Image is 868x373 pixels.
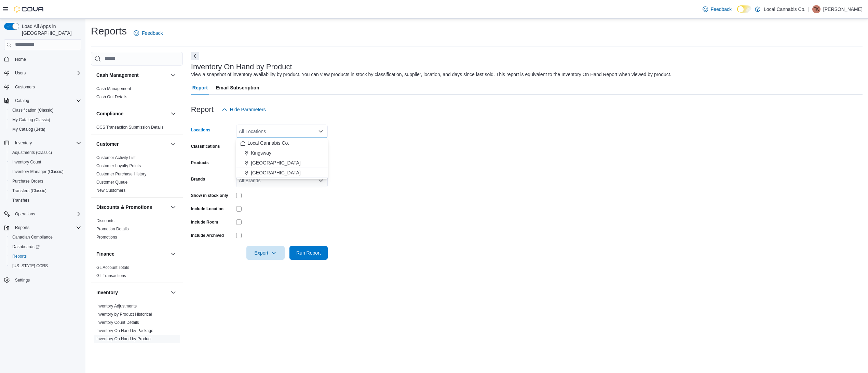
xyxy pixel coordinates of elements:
[191,63,292,71] h3: Inventory On Hand by Product
[192,81,208,95] span: Report
[96,110,123,117] h3: Compliance
[7,125,84,134] button: My Catalog (Beta)
[96,312,152,317] span: Inventory by Product Historical
[96,180,127,185] a: Customer Queue
[10,168,66,176] a: Inventory Manager (Classic)
[96,234,117,240] span: Promotions
[12,55,29,63] a: Home
[10,196,81,204] span: Transfers
[10,106,56,114] a: Classification (Classic)
[91,217,183,244] div: Discounts & Promotions
[12,234,53,240] span: Canadian Compliance
[10,252,81,260] span: Reports
[96,304,137,309] a: Inventory Adjustments
[10,243,81,251] span: Dashboards
[1,96,84,105] button: Catalog
[12,127,45,132] span: My Catalog (Beta)
[289,246,328,260] button: Run Report
[10,252,29,260] a: Reports
[96,273,126,278] a: GL Transactions
[4,52,81,303] nav: Complex example
[91,85,183,104] div: Cash Management
[12,210,38,218] button: Operations
[10,168,81,176] span: Inventory Manager (Classic)
[10,158,81,166] span: Inventory Count
[96,320,139,325] a: Inventory Count Details
[10,177,46,185] a: Purchase Orders
[191,193,228,198] label: Show in stock only
[19,23,81,37] span: Load All Apps in [GEOGRAPHIC_DATA]
[96,155,136,160] span: Customer Activity List
[91,24,127,38] h1: Reports
[12,178,43,184] span: Purchase Orders
[1,223,84,232] button: Reports
[12,198,29,203] span: Transfers
[219,103,269,116] button: Hide Parameters
[1,82,84,92] button: Customers
[12,55,81,63] span: Home
[10,196,32,204] a: Transfers
[236,158,328,168] button: [GEOGRAPHIC_DATA]
[96,273,126,278] span: GL Transactions
[96,345,138,349] a: Inventory Transactions
[96,125,164,130] a: OCS Transaction Submission Details
[96,289,168,296] button: Inventory
[15,98,29,103] span: Catalog
[91,263,183,283] div: Finance
[12,139,35,147] button: Inventory
[12,139,81,147] span: Inventory
[10,148,55,157] a: Adjustments (Classic)
[15,84,35,90] span: Customers
[142,30,163,37] span: Feedback
[7,167,84,176] button: Inventory Manager (Classic)
[12,244,40,249] span: Dashboards
[812,5,820,13] div: Tim Kaye
[14,6,44,13] img: Cova
[15,211,35,217] span: Operations
[12,188,46,193] span: Transfers (Classic)
[15,277,30,283] span: Settings
[96,163,141,169] span: Customer Loyalty Points
[296,249,321,256] span: Run Report
[96,86,131,91] a: Cash Management
[7,196,84,205] button: Transfers
[96,265,129,270] span: GL Account Totals
[700,2,734,16] a: Feedback
[10,125,48,133] a: My Catalog (Beta)
[191,206,223,212] label: Include Location
[131,26,165,40] a: Feedback
[7,176,84,186] button: Purchase Orders
[191,233,224,238] label: Include Archived
[10,187,81,195] span: Transfers (Classic)
[169,203,177,211] button: Discounts & Promotions
[96,328,153,333] span: Inventory On Hand by Package
[814,5,819,13] span: TK
[10,125,81,133] span: My Catalog (Beta)
[10,158,44,166] a: Inventory Count
[96,336,151,341] a: Inventory On Hand by Product
[96,95,127,99] a: Cash Out Details
[12,224,81,232] span: Reports
[7,157,84,167] button: Inventory Count
[15,140,32,146] span: Inventory
[318,129,324,134] button: Close list of options
[96,235,117,240] a: Promotions
[96,250,168,257] button: Finance
[169,140,177,148] button: Customer
[96,172,147,176] a: Customer Purchase History
[1,209,84,219] button: Operations
[191,105,214,114] h3: Report
[247,140,289,146] span: Local Cannabis Co.
[7,252,84,261] button: Reports
[10,187,49,195] a: Transfers (Classic)
[191,144,220,149] label: Classifications
[12,263,48,269] span: [US_STATE] CCRS
[7,115,84,125] button: My Catalog (Classic)
[808,5,810,13] p: |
